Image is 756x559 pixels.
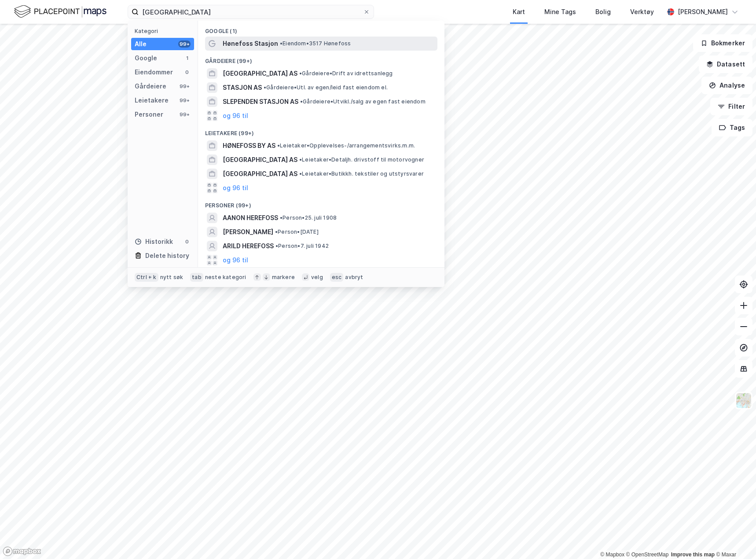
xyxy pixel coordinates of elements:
span: Person • 25. juli 1908 [280,214,337,221]
input: Søk på adresse, matrikkel, gårdeiere, leietakere eller personer [139,5,363,18]
div: 1 [183,55,191,62]
button: Datasett [699,55,752,73]
button: og 96 til [223,110,248,121]
button: Tags [712,119,752,136]
span: Gårdeiere • Utl. av egen/leid fast eiendom el. [264,84,388,91]
a: Improve this map [671,552,715,558]
div: [PERSON_NAME] [678,7,728,17]
div: neste kategori [205,274,246,281]
span: • [275,243,278,249]
div: Leietakere [135,95,169,106]
button: Analyse [701,77,752,94]
div: Kart [513,7,525,17]
div: 0 [183,238,191,245]
span: [GEOGRAPHIC_DATA] AS [223,169,297,179]
span: • [275,228,278,235]
div: 99+ [178,40,191,48]
img: logo.f888ab2527a4732fd821a326f86c7f29.svg [14,4,106,19]
div: Personer [135,109,163,120]
div: Verktøy [630,7,654,17]
div: esc [330,273,344,282]
div: Google (1) [198,21,444,37]
div: Personer (99+) [198,195,444,211]
span: HØNEFOSS BY AS [223,140,275,151]
div: 99+ [178,97,191,104]
a: OpenStreetMap [626,552,669,558]
div: nytt søk [160,274,183,281]
button: og 96 til [223,255,248,265]
span: Gårdeiere • Drift av idrettsanlegg [299,70,393,77]
span: Person • 7. juli 1942 [275,243,329,250]
span: AANON HEREFOSS [223,213,278,223]
div: Leietakere (99+) [198,123,444,139]
span: Hønefoss Stasjon [223,38,278,49]
span: [GEOGRAPHIC_DATA] AS [223,68,297,79]
iframe: Chat Widget [712,517,756,559]
a: Mapbox [600,552,624,558]
button: Bokmerker [693,34,752,52]
span: • [277,142,280,149]
span: Eiendom • 3517 Hønefoss [280,40,351,47]
span: • [300,98,303,105]
div: Google [135,53,157,63]
div: avbryt [345,274,363,281]
span: • [299,156,302,163]
div: 99+ [178,111,191,118]
div: tab [190,273,203,282]
div: Gårdeiere (99+) [198,51,444,66]
span: • [299,170,302,177]
span: [PERSON_NAME] [223,227,273,237]
div: Kontrollprogram for chat [712,517,756,559]
div: 0 [183,69,191,76]
button: og 96 til [223,183,248,193]
span: Leietaker • Detaljh. drivstoff til motorvogner [299,156,424,163]
a: Mapbox homepage [3,546,41,556]
button: Filter [710,98,752,115]
span: SLEPENDEN STASJON AS [223,96,298,107]
div: Bolig [595,7,611,17]
span: Gårdeiere • Utvikl./salg av egen fast eiendom [300,98,426,105]
div: Ctrl + k [135,273,158,282]
span: ARILD HEREFOSS [223,241,274,251]
div: Historikk [135,236,173,247]
span: [GEOGRAPHIC_DATA] AS [223,154,297,165]
div: Eiendommer [135,67,173,77]
img: Z [735,392,752,409]
span: STASJON AS [223,82,262,93]
span: Leietaker • Butikkh. tekstiler og utstyrsvarer [299,170,424,177]
span: • [299,70,302,77]
div: Kategori [135,28,194,34]
div: Gårdeiere [135,81,166,92]
span: Leietaker • Opplevelses-/arrangementsvirks.m.m. [277,142,415,149]
span: • [280,40,283,47]
span: • [264,84,266,91]
div: velg [311,274,323,281]
span: • [280,214,283,221]
div: 99+ [178,83,191,90]
div: Delete history [145,250,189,261]
span: Person • [DATE] [275,228,319,235]
div: Alle [135,39,147,49]
div: markere [272,274,295,281]
div: Mine Tags [544,7,576,17]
